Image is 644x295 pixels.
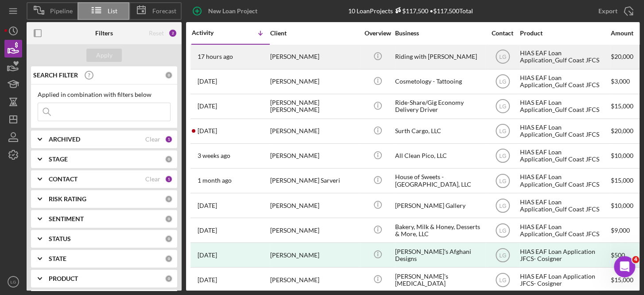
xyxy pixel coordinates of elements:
[198,276,217,284] time: 2023-08-05 13:35
[270,169,359,192] div: [PERSON_NAME] Sarveri
[348,7,473,15] div: 10 Loan Projects • $117,500 Total
[165,215,173,223] div: 0
[611,176,633,184] span: $15,000
[611,127,633,134] span: $20,000
[165,135,173,143] div: 1
[198,177,232,184] time: 2025-07-31 03:44
[270,243,359,267] div: [PERSON_NAME]
[395,70,484,93] div: Cosmetology - Tattooing
[395,30,484,37] div: Business
[395,45,484,69] div: Riding with [PERSON_NAME]
[590,2,640,20] button: Export
[168,29,177,38] div: 2
[95,30,113,37] b: Filters
[395,268,484,291] div: [PERSON_NAME]'s [MEDICAL_DATA]
[611,77,630,85] span: $3,000
[395,218,484,242] div: Bakery, Milk & Honey, Desserts & More, LLC
[611,30,644,37] div: Amount
[395,119,484,143] div: Surth Cargo, LLC
[270,144,359,168] div: [PERSON_NAME]
[86,49,122,62] button: Apply
[165,255,173,263] div: 0
[270,95,359,118] div: [PERSON_NAME] [PERSON_NAME]
[611,202,633,209] span: $10,000
[270,218,359,242] div: [PERSON_NAME]
[499,252,506,258] text: LG
[165,175,173,183] div: 1
[499,103,506,110] text: LG
[49,275,78,282] b: PRODUCT
[198,78,217,85] time: 2025-08-19 00:20
[499,203,506,209] text: LG
[270,268,359,291] div: [PERSON_NAME]
[632,256,639,263] span: 4
[149,30,164,37] div: Reset
[38,91,171,98] div: Applied in combination with filters below
[192,29,231,36] div: Activity
[520,119,609,143] div: HIAS EAF Loan Application_Gulf Coast JFCS
[108,8,117,15] span: List
[270,45,359,69] div: [PERSON_NAME]
[611,152,633,159] span: $10,000
[165,155,173,163] div: 0
[198,152,230,159] time: 2025-08-14 17:53
[208,2,257,20] div: New Loan Project
[395,194,484,217] div: [PERSON_NAME] Gallery
[520,268,609,291] div: HIAS EAF Loan Application JFCS- Cosigner
[49,176,78,183] b: CONTACT
[499,153,506,159] text: LG
[520,45,609,69] div: HIAS EAF Loan Application_Gulf Coast JFCS
[198,127,217,134] time: 2025-08-17 23:05
[198,227,217,234] time: 2025-06-29 04:05
[165,195,173,203] div: 0
[611,53,633,60] span: $20,000
[393,7,428,15] div: $117,500
[198,252,217,259] time: 2023-09-16 18:17
[152,8,176,15] span: Forecast
[49,156,68,163] b: STAGE
[49,215,84,222] b: SENTIMENT
[520,194,609,217] div: HIAS EAF Loan Application_Gulf Coast JFCS
[270,70,359,93] div: [PERSON_NAME]
[49,195,86,203] b: RISK RATING
[499,178,506,184] text: LG
[165,235,173,243] div: 0
[499,54,506,60] text: LG
[270,119,359,143] div: [PERSON_NAME]
[165,71,173,79] div: 0
[486,30,519,37] div: Contact
[499,79,506,85] text: LG
[395,144,484,168] div: All Clean Pico, LLC
[520,95,609,118] div: HIAS EAF Loan Application_Gulf Coast JFCS
[96,49,113,62] div: Apply
[198,202,217,209] time: 2025-06-29 21:55
[611,102,633,110] span: $15,000
[270,30,359,37] div: Client
[395,169,484,192] div: House of Sweets - [GEOGRAPHIC_DATA], LLC
[198,53,233,60] time: 2025-09-03 01:09
[145,176,160,183] div: Clear
[520,218,609,242] div: HIAS EAF Loan Application_Gulf Coast JFCS
[11,280,16,284] text: LG
[4,273,22,291] button: LG
[49,235,71,242] b: STATUS
[186,2,266,20] button: New Loan Project
[395,95,484,118] div: Ride-Share/Gig Economy Delivery Driver
[611,226,630,234] span: $9,000
[499,128,506,134] text: LG
[33,72,78,79] b: SEARCH FILTER
[49,255,66,262] b: STATE
[145,136,160,143] div: Clear
[270,194,359,217] div: [PERSON_NAME]
[614,256,635,277] iframe: Intercom live chat
[520,30,609,37] div: Product
[611,243,644,267] div: $500
[395,243,484,267] div: [PERSON_NAME]'s Afghani Designs
[361,30,394,37] div: Overview
[165,275,173,283] div: 0
[499,227,506,234] text: LG
[520,70,609,93] div: HIAS EAF Loan Application_Gulf Coast JFCS
[50,8,73,15] span: Pipeline
[198,103,217,110] time: 2025-08-18 22:15
[598,2,617,20] div: Export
